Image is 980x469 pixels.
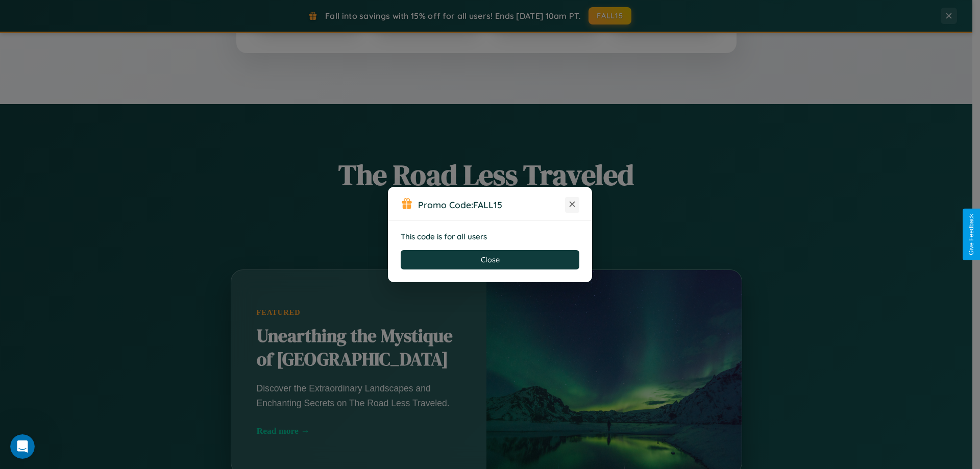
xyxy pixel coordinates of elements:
strong: This code is for all users [401,232,487,241]
b: FALL15 [473,199,502,210]
button: Close [401,250,579,269]
iframe: Intercom live chat [10,434,35,459]
h3: Promo Code: [418,199,565,210]
div: Give Feedback [968,214,975,255]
